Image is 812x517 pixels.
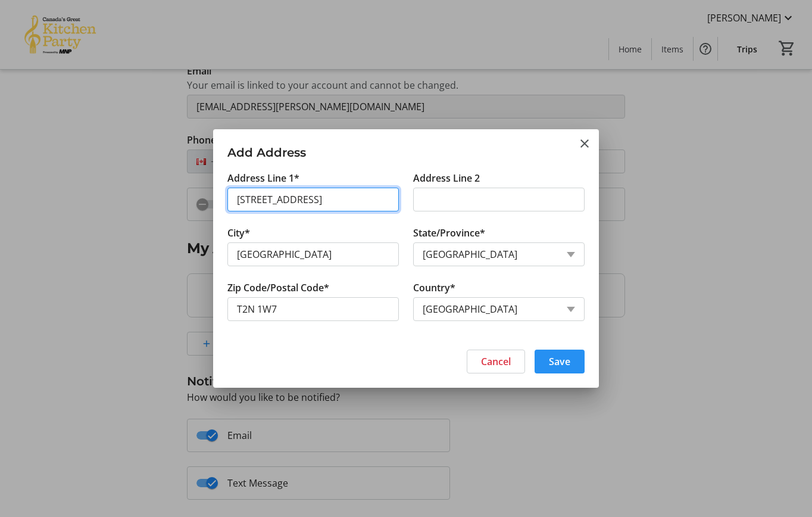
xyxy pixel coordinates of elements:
label: State/Province* [413,226,485,240]
h3: Add Address [213,129,599,170]
label: Address Line 1* [227,171,299,185]
input: Address [227,188,399,211]
button: Close [577,136,592,151]
button: Save [535,350,585,373]
span: Cancel [481,354,511,369]
label: Address Line 2 [413,171,480,185]
label: Country* [413,281,455,295]
input: City [227,242,399,266]
button: Cancel [467,350,525,373]
span: Save [549,354,570,369]
label: Zip Code/Postal Code* [227,281,329,295]
input: Zip or Postal Code [227,297,399,321]
label: City* [227,226,250,240]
